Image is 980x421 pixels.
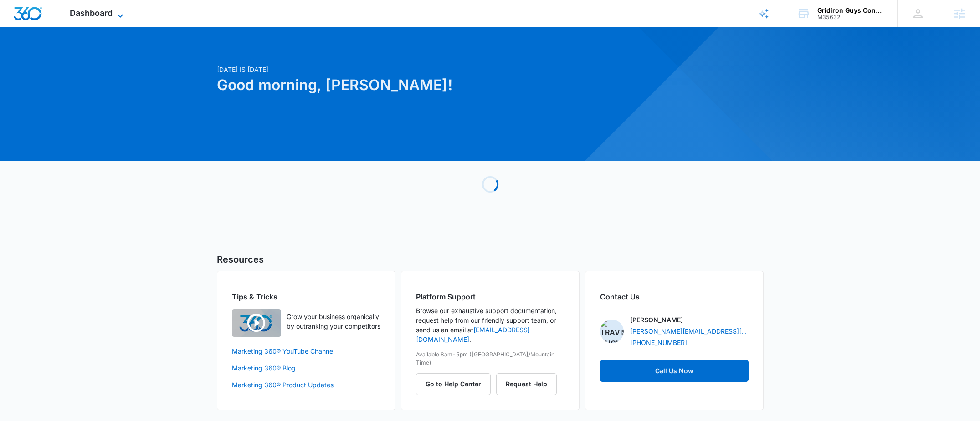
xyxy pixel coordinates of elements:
[496,380,557,388] a: Request Help
[217,65,578,74] p: [DATE] is [DATE]
[232,363,380,373] a: Marketing 360® Blog
[287,312,380,331] p: Grow your business organically by outranking your competitors
[70,8,113,18] span: Dashboard
[416,291,564,302] h2: Platform Support
[232,291,380,302] h2: Tips & Tricks
[630,338,687,347] a: [PHONE_NUMBER]
[217,253,764,266] h5: Resources
[630,326,749,336] a: [PERSON_NAME][EMAIL_ADDRESS][PERSON_NAME][DOMAIN_NAME]
[416,350,564,367] p: Available 8am-5pm ([GEOGRAPHIC_DATA]/Mountain Time)
[416,373,491,395] button: Go to Help Center
[217,74,578,96] h1: Good morning, [PERSON_NAME]!
[232,346,380,356] a: Marketing 360® YouTube Channel
[232,309,281,337] img: Quick Overview Video
[496,373,557,395] button: Request Help
[600,291,749,302] h2: Contact Us
[600,360,749,382] a: Call Us Now
[416,306,564,344] p: Browse our exhaustive support documentation, request help from our friendly support team, or send...
[600,320,624,343] img: Travis Buchanan
[232,380,380,390] a: Marketing 360® Product Updates
[817,7,884,14] div: account name
[817,14,884,20] div: account id
[630,315,683,325] p: [PERSON_NAME]
[416,380,496,388] a: Go to Help Center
